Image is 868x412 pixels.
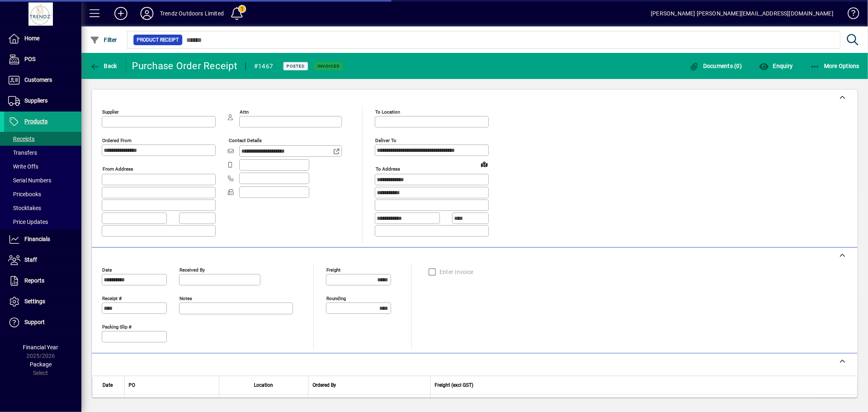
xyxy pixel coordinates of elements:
mat-label: Freight [326,267,341,272]
mat-label: Ordered from [102,138,131,143]
mat-label: Deliver To [375,138,396,143]
span: Product Receipt [137,36,179,44]
a: POS [4,49,81,70]
mat-label: Received by [179,267,205,272]
div: PO [129,381,215,390]
td: [DATE] [92,394,124,411]
a: Financials [4,229,81,250]
span: Serial Numbers [8,177,51,184]
mat-label: Receipt # [102,295,122,301]
span: Receipts [8,136,35,142]
button: Back [88,59,119,73]
span: Freight (excl GST) [435,381,473,390]
a: Serial Numbers [4,173,81,187]
button: Documents (0) [687,59,744,73]
span: Home [24,35,39,42]
span: Documents (0) [689,63,742,69]
span: Stocktakes [8,205,41,211]
a: Suppliers [4,91,81,111]
span: Location [254,381,273,390]
div: Ordered By [313,381,426,390]
span: More Options [810,63,860,69]
button: Add [108,6,134,21]
span: Price Updates [8,219,48,225]
td: 0.00 [430,394,857,411]
div: #1467 [254,60,273,73]
mat-label: Rounding [326,295,346,301]
span: Financials [24,236,50,242]
a: Settings [4,291,81,312]
span: Ordered By [313,381,336,390]
a: Stocktakes [4,201,81,215]
a: Receipts [4,132,81,146]
span: Filter [90,37,117,43]
span: Transfers [8,149,37,156]
span: PO [129,381,135,390]
a: View on map [478,158,491,171]
button: Enquiry [757,59,795,73]
button: Profile [134,6,160,21]
a: Support [4,312,81,333]
a: Customers [4,70,81,90]
a: Price Updates [4,215,81,229]
span: Customers [24,77,52,83]
span: POS [24,56,35,62]
a: Pricebooks [4,187,81,201]
span: Support [24,319,45,325]
div: Date [103,381,120,390]
mat-label: Notes [179,295,192,301]
button: More Options [808,59,862,73]
div: Trendz Outdoors Limited [160,7,224,20]
app-page-header-button: Back [81,59,126,73]
mat-label: Attn [240,109,249,115]
div: [PERSON_NAME] [PERSON_NAME][EMAIL_ADDRESS][DOMAIN_NAME] [651,7,833,20]
span: Back [90,63,117,69]
a: Transfers [4,146,81,160]
a: Reports [4,271,81,291]
div: Freight (excl GST) [435,381,847,390]
span: Invoiced [317,64,340,69]
span: Date [103,381,113,390]
span: Package [30,361,52,368]
span: Financial Year [23,344,59,351]
span: Staff [24,256,37,263]
div: Purchase Order Receipt [132,59,238,72]
span: Write Offs [8,163,38,170]
button: Filter [88,33,119,47]
mat-label: Date [102,267,112,272]
a: Staff [4,250,81,270]
mat-label: Supplier [102,109,119,115]
span: Pricebooks [8,191,41,197]
span: Products [24,118,48,125]
span: Posted [286,64,305,69]
a: Home [4,28,81,49]
a: Knowledge Base [842,2,858,28]
span: Settings [24,298,45,305]
span: Enquiry [759,63,793,69]
mat-label: Packing Slip # [102,324,131,329]
mat-label: To location [375,109,400,115]
a: Write Offs [4,160,81,173]
span: Suppliers [24,97,48,104]
span: Reports [24,277,44,284]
